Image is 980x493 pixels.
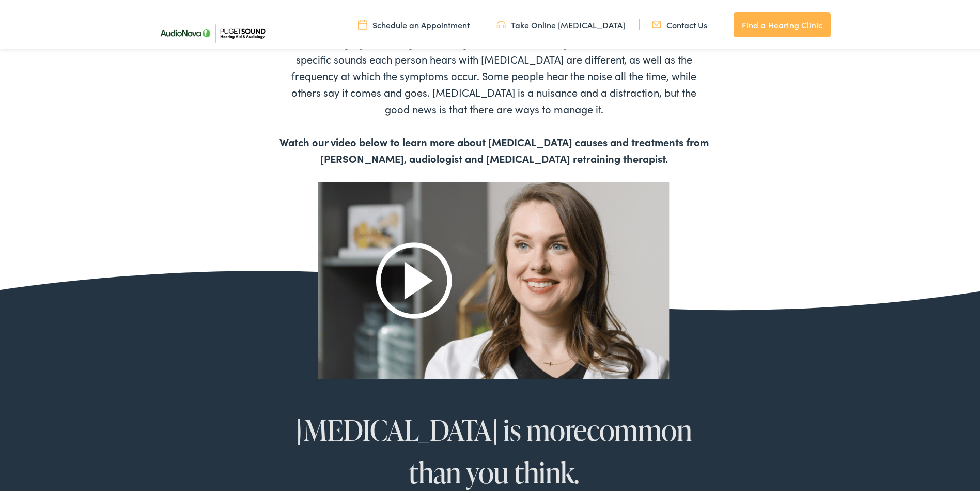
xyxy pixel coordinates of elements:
h2: [MEDICAL_DATA] is more common than you think. [272,407,716,491]
img: utility icon [652,17,661,28]
a: Contact Us [652,17,707,28]
div: If you hear ringing, humming, or buzzing in your ears, you might have [MEDICAL_DATA]. The specifi... [278,17,710,164]
a: Find a Hearing Clinic [734,10,831,35]
img: utility icon [358,17,367,28]
a: Schedule an Appointment [358,17,470,28]
b: Watch our video below to learn more about [MEDICAL_DATA] causes and treatments from [PERSON_NAME]... [279,132,709,163]
img: utility icon [496,17,506,28]
a: Take Online [MEDICAL_DATA] [496,17,625,28]
img: Group-37.png [318,180,670,377]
